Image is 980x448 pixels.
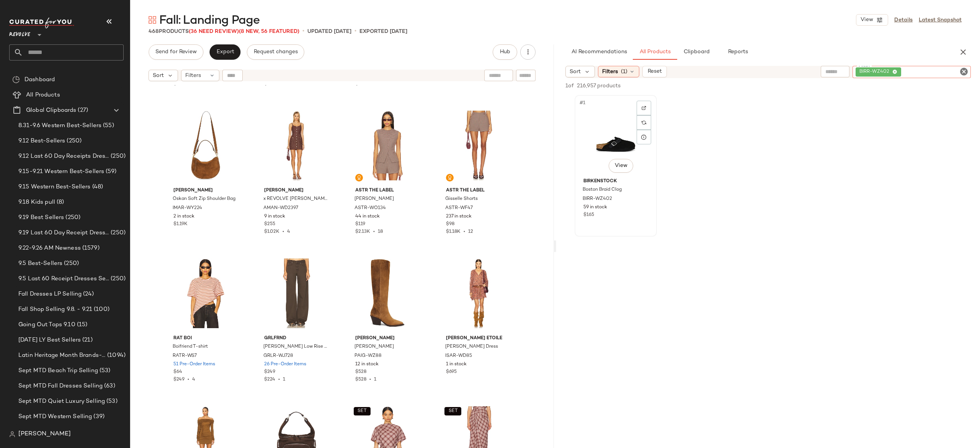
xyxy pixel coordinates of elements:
span: $695 [446,369,457,376]
span: RATR-WS7 [173,353,197,360]
img: RATR-WS7_V1.jpg [167,255,244,332]
span: • [275,377,283,382]
span: 44 in stock [355,213,380,220]
span: (55) [101,121,114,130]
span: • [461,229,468,234]
span: BIRR-WZ402 [583,196,612,203]
span: 9.22-9.26 AM Newness [18,244,81,253]
span: 4 [192,377,195,382]
span: (48) [91,183,103,191]
span: (53) [105,397,118,406]
span: Oskan Soft Zip Shoulder Bag [173,196,235,203]
span: • [279,229,287,234]
img: cfy_white_logo.C9jOOHJF.svg [9,18,74,28]
span: 9.12 Last 60 Day Receipts Dresses [18,152,109,161]
span: (1) [621,68,627,76]
span: 1 [283,377,285,382]
span: Revolve [9,26,30,40]
span: [PERSON_NAME] [354,343,394,350]
span: Send for Review [155,49,197,55]
div: Products [149,28,299,36]
span: Clipboard [683,49,709,55]
span: 216,957 products [577,82,621,90]
span: 237 in stock [446,213,472,220]
span: 51 Pre-Order Items [173,361,215,368]
span: Gisselle Shorts [445,196,478,203]
span: $528 [355,369,366,376]
span: (8 New, 56 Featured) [239,29,299,34]
span: 9 in stock [264,213,285,220]
span: (1094) [106,351,126,360]
span: 468 [149,29,159,34]
span: SET [448,409,458,414]
span: $249 [264,369,275,376]
span: SET [357,409,367,414]
span: ISAR-WD85 [445,353,472,360]
span: ASTR-WO134 [354,205,386,212]
span: [PERSON_NAME] [173,187,238,194]
span: Fall Shop Selling 9.8. - 9.21 [18,305,92,314]
span: (100) [92,305,109,314]
img: svg%3e [642,106,646,110]
span: $224 [264,377,275,382]
i: Clear Filter [959,67,969,76]
span: All Products [26,91,60,100]
span: Sort [153,72,164,80]
span: Reports [727,49,748,55]
span: Going Out Tops 9.10 [18,320,75,329]
span: Fall: Landing Page [159,13,260,28]
span: 26 Pre-Order Items [264,361,306,368]
a: Details [894,16,913,24]
span: Hub [500,49,510,55]
span: • [354,27,356,36]
span: 9.18 Kids pull [18,198,55,207]
img: IMAR-WY224_V1.jpg [167,107,244,184]
span: (250) [109,275,126,283]
span: (250) [109,152,126,161]
button: Export [209,44,240,60]
span: 59 in stock [583,204,607,211]
span: (63) [103,382,115,391]
img: svg%3e [9,431,15,437]
span: View [614,163,627,169]
span: AMAN-WD2397 [263,205,298,212]
span: (39) [92,412,105,421]
span: ASTR the Label [446,187,511,194]
span: [PERSON_NAME] Etoile [446,335,511,342]
span: $1.18K [446,229,461,234]
button: View [609,159,633,173]
span: $98 [446,221,454,228]
span: $249 [173,377,185,382]
span: 9.15 Western Best-Sellers [18,183,91,191]
span: [PERSON_NAME] [355,335,420,342]
span: (15) [75,320,88,329]
span: BIRKENSTOCK [583,178,648,185]
img: svg%3e [149,16,156,24]
span: Dashboard [24,75,55,84]
img: svg%3e [448,175,452,180]
span: Boifriend T-shirt [173,343,208,350]
span: IMAR-WY224 [173,205,202,212]
span: Sept MTD Western Selling [18,412,92,421]
span: PAIG-WZ88 [354,353,382,360]
span: GRLR-WJ728 [263,353,293,360]
img: ASTR-WO134_V1.jpg [349,107,426,184]
img: svg%3e [642,120,646,125]
span: • [185,377,192,382]
span: 9.19 Last 60 Day Receipt Dresses Selling [18,229,109,237]
span: All Products [639,49,671,55]
span: AI Recommendations [571,49,627,55]
span: Rat Boi [173,335,238,342]
span: 9.5 Best-Sellers [18,259,62,268]
span: (24) [82,290,94,299]
img: PAIG-WZ88_V1.jpg [349,255,426,332]
button: View [856,14,888,26]
span: Filters [185,72,201,80]
span: #1 [579,99,587,107]
span: (21) [81,336,93,345]
img: AMAN-WD2397_V1.jpg [258,107,335,184]
button: Request changes [247,44,304,60]
span: $1.02K [264,229,279,234]
p: Exported [DATE] [359,28,407,36]
span: (27) [76,106,88,115]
